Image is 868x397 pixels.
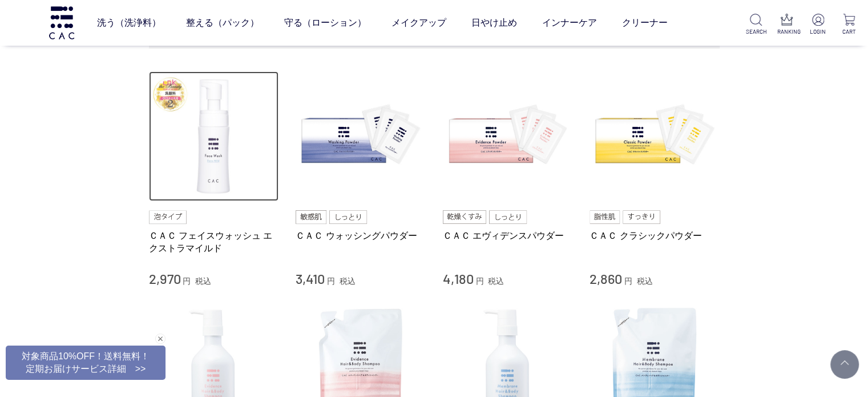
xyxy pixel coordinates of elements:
a: 洗う（洗浄料） [97,7,161,39]
img: しっとり [489,210,527,224]
span: 税込 [637,276,653,286]
a: 日やけ止め [471,7,517,39]
span: 2,860 [590,270,622,287]
img: ＣＡＣ ウォッシングパウダー [296,71,426,202]
img: 脂性肌 [590,210,620,224]
img: ＣＡＣ フェイスウォッシュ エクストラマイルド [149,71,279,202]
p: SEARCH [746,27,766,36]
span: 税込 [340,276,356,286]
img: しっとり [329,210,367,224]
span: 税込 [195,276,211,286]
a: 守る（ローション） [284,7,366,39]
span: 税込 [488,276,504,286]
img: 泡タイプ [149,210,187,224]
a: RANKING [777,14,797,36]
span: 円 [183,276,191,286]
span: 円 [475,276,483,286]
img: ＣＡＣ クラシックパウダー [590,71,720,202]
span: 円 [624,276,632,286]
span: 円 [327,276,335,286]
a: CART [839,14,859,36]
span: 3,410 [296,270,325,287]
p: LOGIN [808,27,828,36]
img: logo [47,6,76,39]
a: クリーナー [622,7,668,39]
a: ＣＡＣ エヴィデンスパウダー [443,230,573,242]
img: 敏感肌 [296,210,326,224]
span: 2,970 [149,270,181,287]
a: SEARCH [746,14,766,36]
a: インナーケア [542,7,597,39]
a: メイクアップ [391,7,446,39]
a: 整える（パック） [186,7,259,39]
img: 乾燥くすみ [443,210,487,224]
img: すっきり [623,210,660,224]
span: 4,180 [443,270,474,287]
p: RANKING [777,27,797,36]
a: ＣＡＣ ウォッシングパウダー [296,230,426,242]
p: CART [839,27,859,36]
a: ＣＡＣ クラシックパウダー [590,230,720,242]
img: ＣＡＣ エヴィデンスパウダー [443,71,573,202]
a: LOGIN [808,14,828,36]
a: ＣＡＣ フェイスウォッシュ エクストラマイルド [149,230,279,254]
